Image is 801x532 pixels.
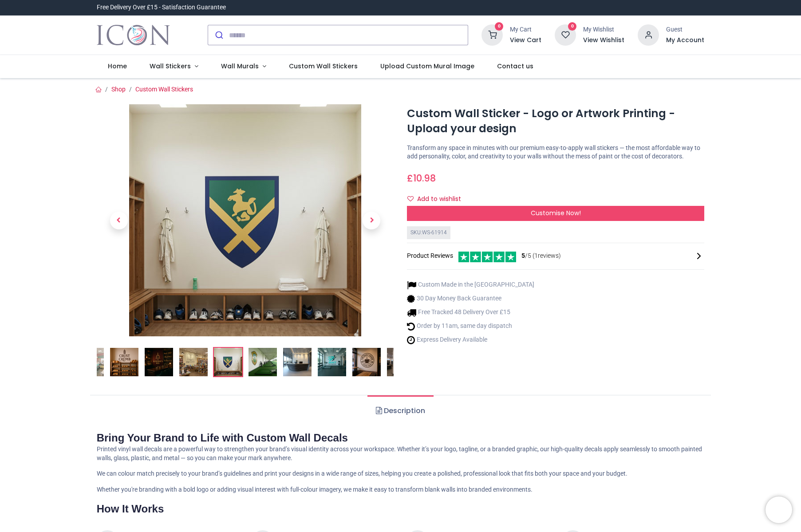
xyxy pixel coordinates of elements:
[481,31,503,38] a: 0
[110,212,128,229] span: Previous
[352,348,381,376] img: Custom Wall Sticker - Logo or Artwork Printing - Upload your design
[108,62,127,71] span: Home
[666,25,704,34] div: Guest
[568,22,576,31] sup: 0
[349,139,394,302] a: Next
[150,62,191,71] span: Wall Stickers
[221,62,259,71] span: Wall Murals
[97,23,170,47] img: Icon Wall Stickers
[138,55,210,78] a: Wall Stickers
[407,106,704,137] h1: Custom Wall Sticker - Logo or Artwork Printing - Upload your design
[97,503,164,515] strong: How It Works
[318,348,346,376] img: Custom Wall Sticker - Logo or Artwork Printing - Upload your design
[407,322,534,331] li: Order by 11am, same day dispatch
[497,62,533,71] span: Contact us
[407,144,704,161] p: Transform any space in minutes with our premium easy-to-apply wall stickers — the most affordable...
[407,196,414,202] i: Add to wishlist
[97,445,705,462] p: Printed vinyl wall decals are a powerful way to strengthen your brand’s visual identity across yo...
[531,209,581,217] span: Customise Now!
[387,348,415,376] img: Custom Wall Sticker - Logo or Artwork Printing - Upload your design
[413,172,436,185] span: 10.98
[495,22,503,31] sup: 0
[510,25,541,34] div: My Cart
[666,36,704,45] a: My Account
[111,86,126,93] a: Shop
[765,497,792,523] iframe: Brevo live chat
[407,280,534,290] li: Custom Made in the [GEOGRAPHIC_DATA]
[407,226,450,239] div: SKU: WS-61914
[97,3,226,12] div: Free Delivery Over £15 - Satisfaction Guarantee
[135,86,193,93] a: Custom Wall Stickers
[97,432,348,444] strong: Bring Your Brand to Life with Custom Wall Decals
[407,172,436,185] span: £
[179,348,208,376] img: Custom Wall Sticker - Logo or Artwork Printing - Upload your design
[407,250,704,262] div: Product Reviews
[583,36,624,45] a: View Wishlist
[97,485,705,494] p: Whether you're branding with a bold logo or adding visual interest with full-colour imagery, we m...
[283,348,312,376] img: Custom Wall Sticker - Logo or Artwork Printing - Upload your design
[521,252,561,260] span: /5 ( 1 reviews)
[210,55,278,78] a: Wall Murals
[380,62,474,71] span: Upload Custom Mural Image
[208,25,229,45] button: Submit
[97,469,705,478] p: We can colour match precisely to your brand’s guidelines and print your designs in a wide range o...
[583,25,624,34] div: My Wishlist
[289,62,358,71] span: Custom Wall Stickers
[407,294,534,303] li: 30 Day Money Back Guarantee
[367,395,434,426] a: Description
[129,104,361,336] img: Custom Wall Sticker - Logo or Artwork Printing - Upload your design
[555,31,576,38] a: 0
[249,348,277,376] img: Custom Wall Sticker - Logo or Artwork Printing - Upload your design
[214,348,242,376] img: Custom Wall Sticker - Logo or Artwork Printing - Upload your design
[518,3,704,12] iframe: Customer reviews powered by Trustpilot
[363,212,380,229] span: Next
[510,36,541,45] a: View Cart
[145,348,173,376] img: Custom Wall Sticker - Logo or Artwork Printing - Upload your design
[110,348,138,376] img: Custom Wall Sticker - Logo or Artwork Printing - Upload your design
[407,335,534,345] li: Express Delivery Available
[97,23,170,47] a: Logo of Icon Wall Stickers
[97,139,141,302] a: Previous
[407,308,534,317] li: Free Tracked 48 Delivery Over £15
[521,252,525,259] span: 5
[407,192,469,207] button: Add to wishlistAdd to wishlist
